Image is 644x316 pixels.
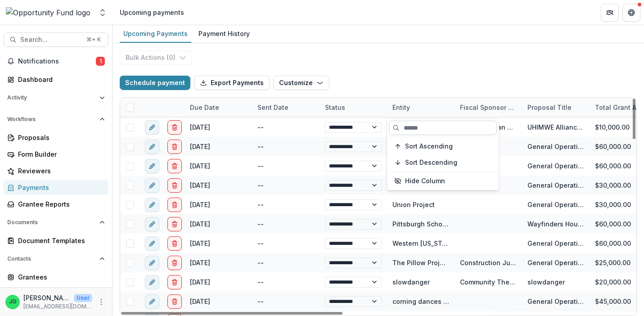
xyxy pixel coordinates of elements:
[167,275,182,289] button: delete
[185,253,252,272] div: [DATE]
[4,90,108,105] button: Open Activity
[527,142,584,151] div: General Operating Support over three years
[4,130,108,145] a: Proposals
[389,174,497,188] button: Hide Column
[18,58,96,65] span: Notifications
[252,176,320,195] div: --
[145,159,159,173] button: edit
[4,32,108,47] button: Search...
[4,286,108,301] a: Communications
[4,72,108,87] a: Dashboard
[387,98,455,117] div: Entity
[145,256,159,270] button: edit
[392,298,478,305] a: corning dances & company
[85,35,103,45] div: ⌘ + K
[185,117,252,137] div: [DATE]
[252,253,320,272] div: --
[4,180,108,195] a: Payments
[194,76,270,90] button: Export Payments
[120,25,191,43] a: Upcoming Payments
[252,103,294,112] div: Sent Date
[273,76,329,90] button: Customize
[522,98,590,117] div: Proposal Title
[455,98,522,117] div: Fiscal Sponsor Name
[405,159,457,167] span: Sort Descending
[522,103,577,112] div: Proposal Title
[185,137,252,156] div: [DATE]
[18,149,101,159] div: Form Builder
[167,256,182,270] button: delete
[252,156,320,176] div: --
[7,219,96,226] span: Documents
[18,236,101,245] div: Document Templates
[185,272,252,292] div: [DATE]
[167,178,182,193] button: delete
[320,103,351,112] div: Status
[460,258,517,267] div: Construction Junction
[389,155,497,170] button: Sort Descending
[4,197,108,212] a: Grantee Reports
[195,27,253,40] div: Payment History
[387,103,415,112] div: Entity
[120,76,190,90] button: Schedule payment
[389,139,497,153] button: Sort Ascending
[167,120,182,135] button: delete
[185,234,252,253] div: [DATE]
[145,178,159,193] button: edit
[145,294,159,309] button: edit
[252,272,320,292] div: --
[74,294,92,302] p: User
[185,156,252,176] div: [DATE]
[252,98,320,117] div: Sent Date
[7,116,96,122] span: Workflows
[145,275,159,289] button: edit
[527,297,584,306] div: General Operating Support
[4,270,108,284] a: Grantees
[20,36,81,44] span: Search...
[120,8,184,17] div: Upcoming payments
[185,214,252,234] div: [DATE]
[4,147,108,162] a: Form Builder
[4,112,108,126] button: Open Workflows
[96,4,109,22] button: Open entity switcher
[527,181,584,190] div: General Operating Support
[527,122,584,132] div: UHIMWE Alliance - INTERweave
[120,50,192,65] button: Bulk Actions (0)
[392,259,450,266] a: The Pillow Project
[320,98,387,117] div: Status
[252,117,320,137] div: --
[120,27,191,40] div: Upcoming Payments
[167,294,182,309] button: delete
[18,183,101,192] div: Payments
[195,25,253,43] a: Payment History
[167,198,182,212] button: delete
[185,98,252,117] div: Due Date
[185,195,252,214] div: [DATE]
[392,220,473,228] a: Pittsburgh Scholar House
[6,7,90,18] img: Opportunity Fund logo
[96,57,105,66] span: 1
[185,176,252,195] div: [DATE]
[185,292,252,311] div: [DATE]
[527,219,584,229] div: Wayfinders Housing Program
[167,140,182,154] button: delete
[145,198,159,212] button: edit
[18,166,101,176] div: Reviewers
[252,292,320,311] div: --
[4,215,108,230] button: Open Documents
[455,103,522,112] div: Fiscal Sponsor Name
[96,297,107,307] button: More
[527,239,584,248] div: General Operating Support
[252,195,320,214] div: --
[527,258,584,267] div: General Operating Support for The Pillow Project's 2025 & 2026 Season
[7,95,96,101] span: Activity
[392,239,508,247] a: Western [US_STATE] Fund for Choice
[18,75,101,84] div: Dashboard
[252,214,320,234] div: --
[23,293,70,302] p: [PERSON_NAME]
[18,199,101,209] div: Grantee Reports
[145,236,159,251] button: edit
